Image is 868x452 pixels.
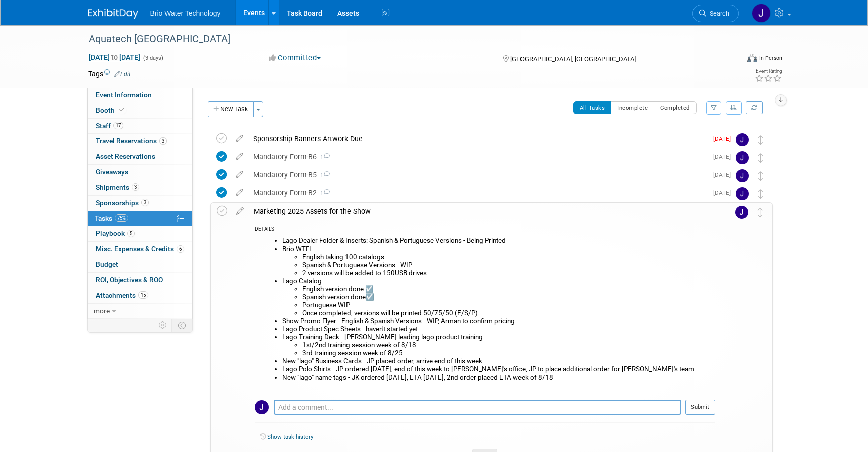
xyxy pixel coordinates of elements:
span: more [94,307,110,315]
a: edit [231,134,248,143]
td: Toggle Event Tabs [171,319,192,332]
li: Lago Training Deck - [PERSON_NAME] leading lago product training [282,333,715,357]
span: [DATE] [713,189,736,196]
li: New "lago" name tags - JK ordered [DATE], ETA [DATE], 2nd order placed ETA week of 8/18 [282,374,715,382]
div: DETAILS [255,226,715,234]
img: James Park [752,4,771,23]
a: Playbook5 [88,226,192,241]
a: Budget [88,257,192,272]
li: English version done ☑️ [302,285,715,293]
i: Move task [758,135,763,145]
li: Portuguese WIP [302,301,715,309]
span: [DATE] [713,171,736,178]
li: 1st/2nd training session week of 8/18 [302,341,715,349]
li: 3rd training session week of 8/25 [302,349,715,357]
div: Mandatory Form-B5 [248,166,707,183]
button: Completed [654,101,697,114]
span: 3 [141,199,149,206]
td: Tags [88,69,131,79]
span: (3 days) [142,55,163,61]
i: Move task [758,171,763,181]
span: Playbook [96,229,135,237]
span: [DATE] [DATE] [88,53,141,62]
li: Lago Catalog [282,277,715,317]
a: more [88,304,192,319]
span: Budget [96,260,118,268]
a: Show task history [267,433,313,440]
a: Travel Reservations3 [88,134,192,149]
a: edit [231,152,248,161]
a: Staff17 [88,119,192,134]
a: Asset Reservations [88,149,192,164]
div: Aquatech [GEOGRAPHIC_DATA] [85,30,724,48]
div: Marketing 2025 Assets for the Show [249,203,715,220]
span: [DATE] [713,135,736,142]
span: 1 [317,172,330,179]
button: Incomplete [611,101,654,114]
span: Sponsorships [96,199,149,207]
i: Move task [758,208,763,217]
a: Giveaways [88,165,192,180]
td: Personalize Event Tab Strip [154,319,172,332]
div: Sponsorship Banners Artwork Due [248,130,707,147]
img: James Park [735,206,748,219]
span: [GEOGRAPHIC_DATA], [GEOGRAPHIC_DATA] [510,55,636,63]
span: Giveaways [96,168,128,176]
a: edit [231,188,248,197]
img: ExhibitDay [88,9,138,19]
a: Misc. Expenses & Credits6 [88,242,192,257]
span: Shipments [96,183,139,191]
span: 75% [115,214,128,222]
span: Tasks [95,214,128,222]
a: Tasks75% [88,211,192,226]
a: Event Information [88,88,192,103]
a: Attachments15 [88,288,192,303]
div: In-Person [759,54,782,62]
button: New Task [208,101,254,117]
i: Move task [758,153,763,163]
span: Search [706,10,729,17]
span: Travel Reservations [96,137,167,145]
a: edit [231,170,248,179]
div: Mandatory Form-B6 [248,148,707,165]
span: Asset Reservations [96,152,155,160]
i: Move task [758,189,763,199]
img: James Park [736,169,749,182]
span: Staff [96,122,123,130]
img: James Park [736,187,749,200]
span: Brio Water Technology [150,9,221,17]
li: English taking 100 catalogs [302,253,715,261]
i: Booth reservation complete [119,107,124,113]
span: 6 [177,245,184,253]
li: Lago Polo Shirts - JP ordered [DATE], end of this week to [PERSON_NAME]'s office, JP to place add... [282,365,715,373]
span: 3 [132,183,139,191]
div: Mandatory Form-B2 [248,184,707,201]
img: Format-Inperson.png [747,54,757,62]
button: Submit [685,400,715,415]
a: Edit [114,71,131,78]
span: [DATE] [713,153,736,160]
a: Booth [88,103,192,118]
a: edit [231,207,249,216]
li: Lago Product Spec Sheets - haven't started yet [282,325,715,333]
li: Spanish & Portuguese Versions - WIP [302,261,715,269]
span: ROI, Objectives & ROO [96,276,163,284]
li: Show Promo Flyer - English & Spanish Versions - WIP, Arman to confirm pricing [282,317,715,325]
a: Shipments3 [88,180,192,195]
span: 3 [159,137,167,145]
img: James Park [255,400,269,414]
a: Sponsorships3 [88,196,192,211]
img: James Park [736,133,749,146]
span: 1 [317,154,330,161]
a: Refresh [746,101,763,114]
span: 1 [317,190,330,197]
span: 5 [127,230,135,237]
span: Booth [96,106,126,114]
span: to [110,53,119,61]
a: Search [692,5,739,22]
li: Brio WTFL [282,245,715,277]
span: Misc. Expenses & Credits [96,245,184,253]
li: New "lago" Business Cards - JP placed order, arrive end of this week [282,357,715,365]
span: Attachments [96,291,148,299]
button: All Tasks [573,101,612,114]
